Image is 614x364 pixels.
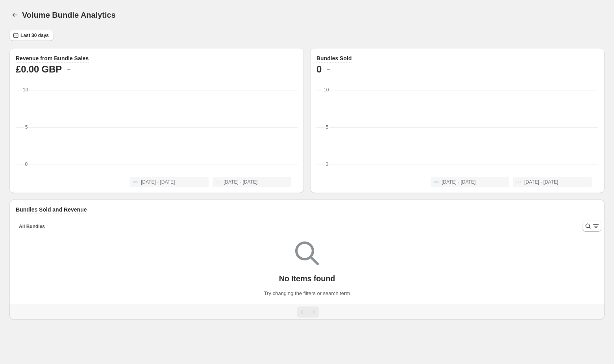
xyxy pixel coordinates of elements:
h2: 0 [316,63,322,76]
h2: £0.00 GBP [16,63,62,76]
span: Last 30 days [20,32,49,39]
nav: Pagination [9,304,605,320]
h1: Volume Bundle Analytics [22,10,116,20]
button: Search and filter results [583,221,601,232]
h3: Bundles Sold and Revenue [16,206,87,214]
button: [DATE] - [DATE] [213,177,291,187]
text: 10 [324,87,329,93]
text: 5 [25,124,28,130]
span: All Bundles [19,223,45,230]
span: [DATE] - [DATE] [141,179,175,185]
span: [DATE] - [DATE] [442,179,475,185]
h3: Revenue from Bundle Sales [16,54,89,62]
span: [DATE] - [DATE] [524,179,558,185]
text: 0 [25,162,28,167]
p: Try changing the filters or search term [264,290,350,297]
text: 5 [326,124,329,130]
button: [DATE] - [DATE] [513,177,592,187]
button: Last 30 days [9,30,54,41]
button: [DATE] - [DATE] [431,177,509,187]
text: 10 [23,87,28,93]
text: 0 [326,162,329,167]
h3: Bundles Sold [316,54,351,62]
span: [DATE] - [DATE] [224,179,257,185]
button: [DATE] - [DATE] [130,177,209,187]
p: No Items found [279,274,335,283]
img: Empty search results [295,241,319,265]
